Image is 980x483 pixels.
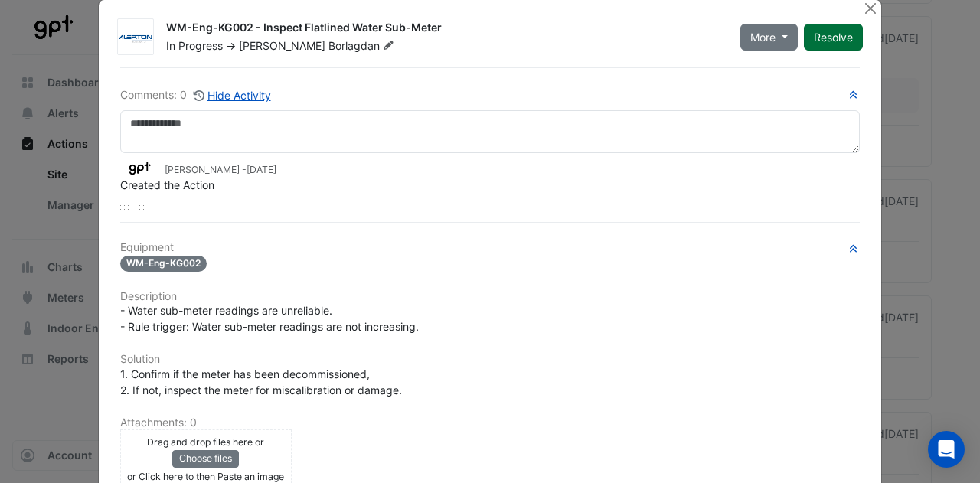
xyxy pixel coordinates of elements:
span: More [750,29,776,45]
small: Drag and drop files here or [147,436,264,448]
h6: Attachments: 0 [120,416,860,429]
h6: Equipment [120,241,860,254]
img: Alerton [118,30,153,45]
small: [PERSON_NAME] - [165,163,276,177]
span: 1. Confirm if the meter has been decommissioned, 2. If not, inspect the meter for miscalibration ... [120,367,402,397]
div: Comments: 0 [120,86,272,104]
span: -> [226,39,236,52]
span: Created the Action [120,178,214,191]
img: GPT Retail [120,160,158,177]
button: More [740,24,798,51]
button: Resolve [804,24,863,51]
span: WM-Eng-KG002 [120,256,207,272]
h6: Description [120,290,860,303]
button: Choose files [172,450,239,467]
button: Hide Activity [193,86,272,104]
h6: Solution [120,353,860,366]
span: 2025-08-14 16:51:18 [247,164,276,175]
small: or Click here to then Paste an image [127,471,284,482]
div: WM-Eng-KG002 - Inspect Flatlined Water Sub-Meter [166,20,722,38]
div: Open Intercom Messenger [928,431,965,468]
span: - Water sub-meter readings are unreliable. - Rule trigger: Water sub-meter readings are not incre... [120,304,419,333]
span: Borlagdan [328,38,397,54]
span: [PERSON_NAME] [239,39,325,52]
span: In Progress [166,39,223,52]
